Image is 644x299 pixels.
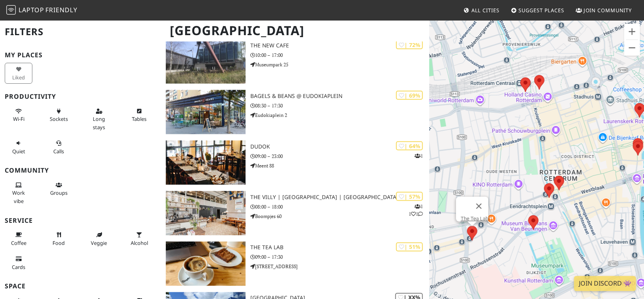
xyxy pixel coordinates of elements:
span: Veggie [91,239,107,246]
p: Meent 88 [250,162,429,169]
a: Dudok | 64% 1 Dudok 09:00 – 23:00 Meent 88 [161,141,430,185]
img: The Tea Lab [166,242,246,286]
button: Work vibe [5,179,32,207]
img: Dudok [166,141,246,185]
a: All Cities [460,3,503,17]
a: Join Community [573,3,635,17]
a: Suggest Places [508,3,568,17]
p: Museumpark 25 [250,61,429,68]
button: Zoom in [624,24,640,39]
span: Quiet [12,148,25,155]
a: Bagels & Beans @ Eudokiaplein | 69% Bagels & Beans @ Eudokiaplein 08:30 – 17:30 Eudokiaplein 2 [161,90,430,134]
p: [STREET_ADDRESS] [250,263,429,271]
p: 08:00 – 18:00 [250,203,429,211]
span: Power sockets [50,115,68,122]
img: The New Cafe [166,39,246,84]
span: Food [53,239,65,246]
h3: Bagels & Beans @ Eudokiaplein [250,93,429,100]
img: The Villy | Rotterdam | Terraced Tower [166,191,246,235]
span: Group tables [50,189,68,196]
a: The Tea Lab [461,216,488,222]
button: Sockets [45,105,73,126]
h2: Filters [5,20,156,44]
p: 1 1 1 [409,203,423,218]
button: Close [469,197,488,216]
button: Quiet [5,137,32,158]
img: Bagels & Beans @ Eudokiaplein [166,90,246,134]
div: | 69% [396,91,423,100]
span: Join Community [584,7,632,14]
span: Credit cards [12,263,25,271]
button: Long stays [85,105,113,134]
button: Veggie [85,228,113,249]
span: Suggest Places [519,7,565,14]
button: Food [45,228,73,249]
button: Tables [126,105,153,126]
button: Zoom out [624,40,640,56]
img: LaptopFriendly [6,5,16,15]
a: The New Cafe | 72% The New Cafe 10:00 – 17:00 Museumpark 25 [161,39,430,84]
h3: Service [5,217,156,224]
div: | 51% [396,243,423,252]
span: Stable Wi-Fi [13,115,24,122]
a: The Villy | Rotterdam | Terraced Tower | 57% 111 The Villy | [GEOGRAPHIC_DATA] | [GEOGRAPHIC_DATA... [161,191,430,235]
span: All Cities [471,7,499,14]
span: Video/audio calls [54,148,64,155]
div: | 57% [396,192,423,201]
button: Wi-Fi [5,105,32,126]
button: Coffee [5,228,32,249]
h3: Dudok [250,143,429,150]
span: Alcohol [131,239,148,246]
h3: Community [5,167,156,174]
span: Long stays [93,115,105,130]
button: Alcohol [126,228,153,249]
span: Laptop [19,6,44,14]
h3: Productivity [5,93,156,100]
p: 10:00 – 17:00 [250,51,429,59]
p: Eudokiaplein 2 [250,111,429,119]
span: Work-friendly tables [132,115,146,122]
h1: [GEOGRAPHIC_DATA] [163,20,428,41]
a: LaptopFriendly LaptopFriendly [6,4,77,17]
button: Cards [5,252,32,273]
button: Calls [45,137,73,158]
div: | 64% [396,141,423,150]
button: Groups [45,179,73,199]
h3: The Tea Lab [250,244,429,251]
p: 09:00 – 17:30 [250,254,429,261]
h3: My Places [5,51,156,59]
a: Join Discord 👾 [574,276,636,291]
span: People working [12,189,25,204]
h3: The Villy | [GEOGRAPHIC_DATA] | [GEOGRAPHIC_DATA] [250,194,429,201]
span: Coffee [11,239,26,246]
p: 08:30 – 17:30 [250,102,429,109]
span: Friendly [45,6,77,14]
p: 09:00 – 23:00 [250,152,429,160]
a: The Tea Lab | 51% The Tea Lab 09:00 – 17:30 [STREET_ADDRESS] [161,242,430,286]
h3: Space [5,282,156,290]
p: 1 [415,152,423,160]
p: Boompjes 60 [250,212,429,220]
